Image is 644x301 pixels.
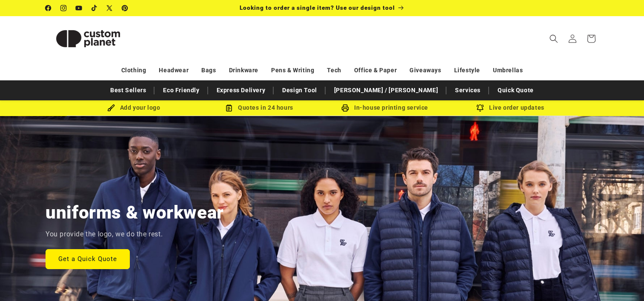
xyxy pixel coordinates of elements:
span: Looking to order a single item? Use our design tool [240,4,395,11]
a: Tech [327,63,341,78]
a: Giveaways [409,63,441,78]
img: Order Updates Icon [225,104,233,112]
a: Office & Paper [354,63,397,78]
a: Bags [201,63,216,78]
div: In-house printing service [322,102,448,113]
a: Quick Quote [493,83,538,98]
img: Brush Icon [107,104,115,112]
a: Custom Planet [42,16,134,61]
a: Drinkware [229,63,258,78]
h2: uniforms & workwear [46,201,224,224]
div: Live order updates [448,102,573,113]
a: Clothing [121,63,146,78]
a: Services [451,83,485,98]
a: Eco Friendly [159,83,203,98]
a: Design Tool [278,83,321,98]
summary: Search [544,29,563,48]
a: Headwear [159,63,189,78]
a: Pens & Writing [271,63,314,78]
img: In-house printing [341,104,349,112]
img: Order updates [476,104,484,112]
p: You provide the logo, we do the rest. [46,228,163,241]
img: Custom Planet [46,20,131,58]
a: Umbrellas [493,63,523,78]
div: Quotes in 24 hours [197,102,322,113]
a: [PERSON_NAME] / [PERSON_NAME] [330,83,442,98]
a: Get a Quick Quote [46,249,130,269]
a: Best Sellers [106,83,150,98]
div: Add your logo [71,102,197,113]
a: Express Delivery [212,83,270,98]
a: Lifestyle [454,63,480,78]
